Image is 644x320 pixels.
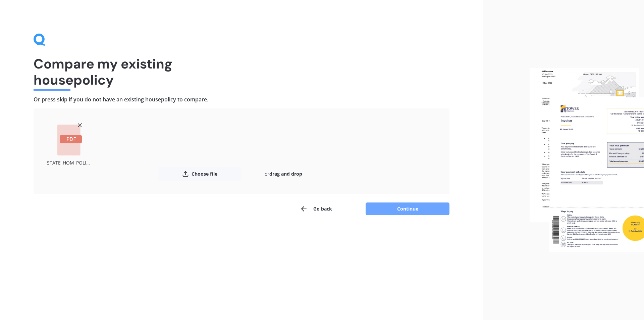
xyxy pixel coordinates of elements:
[366,202,449,215] button: Continue
[530,68,644,253] img: files.webp
[34,96,449,103] h4: Or press skip if you do not have an existing house policy to compare.
[269,171,302,177] b: drag and drop
[300,202,332,216] button: Go back
[47,158,92,167] div: STATE_HOM_POLICY_SCHEDULE_HOMS00275206_20250727232955442.pdf
[34,56,449,88] h1: Compare my existing house policy
[158,167,241,181] button: Choose file
[241,167,325,181] div: or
